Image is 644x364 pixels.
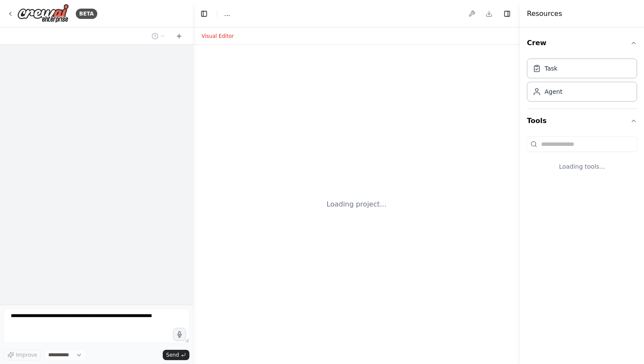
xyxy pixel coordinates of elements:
button: Click to speak your automation idea [173,328,186,341]
div: Agent [545,87,562,96]
button: Tools [527,109,637,133]
div: Tools [527,133,637,185]
div: Crew [527,55,637,108]
button: Hide right sidebar [501,8,513,20]
button: Crew [527,31,637,55]
div: BETA [76,9,97,19]
span: Improve [16,352,37,358]
span: Send [166,352,179,358]
nav: breadcrumb [224,9,230,18]
span: ... [224,9,230,18]
button: Start a new chat [172,31,186,41]
h4: Resources [527,9,562,19]
div: Loading project... [327,199,387,210]
button: Hide left sidebar [198,8,210,20]
div: Loading tools... [527,155,637,178]
img: Logo [17,4,69,23]
button: Switch to previous chat [148,31,169,41]
div: Task [545,64,557,73]
button: Send [163,350,189,360]
button: Visual Editor [196,31,239,41]
button: Improve [3,349,41,361]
